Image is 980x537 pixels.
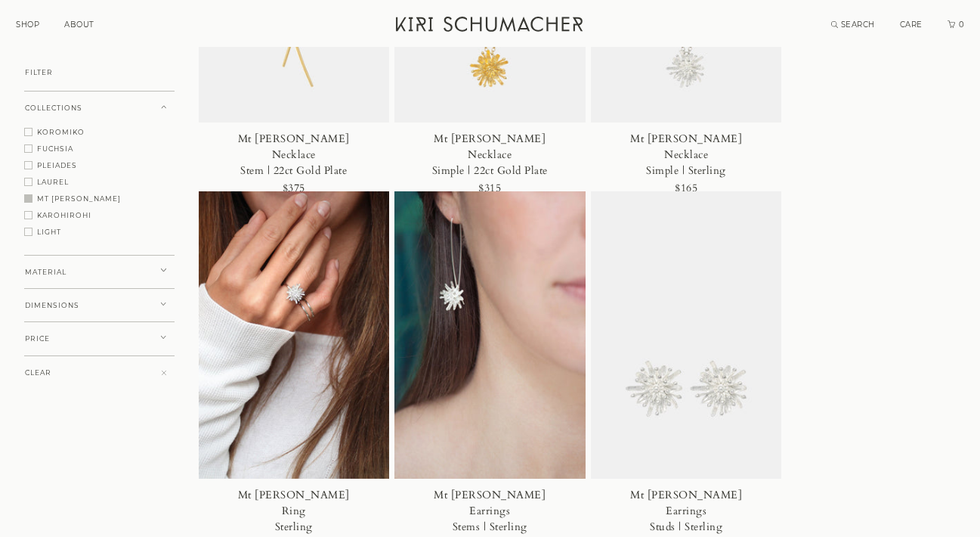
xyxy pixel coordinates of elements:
span: SEARCH [841,20,875,29]
button: FUCHSIA [24,143,175,152]
a: Kiri Schumacher Home [387,8,595,45]
div: Mt [PERSON_NAME] Necklace Stem | 22ct Gold Plate [233,131,355,178]
span: KAROHIROHI [37,211,91,219]
span: COLLECTIONS [25,104,82,112]
a: SHOP [16,20,39,29]
button: LAUREL [24,176,175,185]
span: FUCHSIA [37,144,73,153]
div: Mt [PERSON_NAME] Earrings Stems | Sterling [429,487,552,535]
a: Cart [948,20,966,29]
img: Mt Cook Lily Earrings Studs | Sterling [591,191,782,479]
span: PRICE [25,335,50,343]
a: ABOUT [64,20,94,29]
div: $165 [675,178,697,199]
button: LIGHT [24,226,175,235]
span: LAUREL [37,178,69,186]
a: CARE [900,20,923,29]
span: CLEAR [25,369,51,377]
div: Mt [PERSON_NAME] Ring Sterling [233,487,355,535]
button: DIMENSIONS [24,288,175,323]
div: Mt [PERSON_NAME] Necklace Simple | Sterling [625,131,747,178]
button: MT [PERSON_NAME] [24,193,175,202]
span: KOROMIKO [37,128,85,136]
div: $315 [478,178,501,199]
button: MATERIAL [24,255,175,290]
span: DIMENSIONS [25,302,79,309]
button: PRICE [24,321,175,356]
a: Search [831,20,875,29]
button: KOROMIKO [24,126,175,135]
button: PLEIADES [24,160,175,169]
span: PLEIADES [37,161,77,169]
img: Mt Cook Lily Earrings Stems | Sterling [394,191,586,479]
span: LIGHT [37,228,61,236]
span: MATERIAL [25,268,66,276]
button: CLEAR [24,355,175,390]
button: KAROHIROHI [24,210,175,219]
div: $375 [283,178,305,199]
div: Mt [PERSON_NAME] Earrings Studs | Sterling [625,487,747,535]
span: FILTER [25,69,53,76]
span: MT [PERSON_NAME] [37,194,121,203]
button: COLLECTIONS [24,91,175,126]
div: Mt [PERSON_NAME] Necklace Simple | 22ct Gold Plate [429,131,552,178]
span: 0 [957,20,965,29]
